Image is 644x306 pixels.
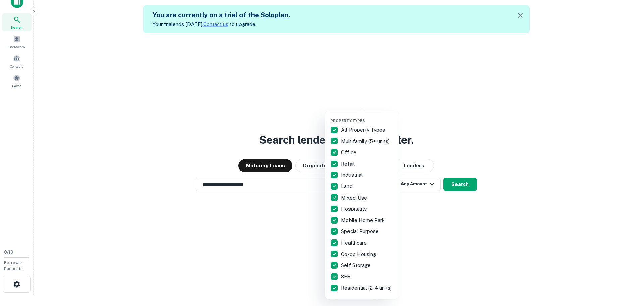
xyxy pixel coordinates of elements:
[341,250,377,258] p: Co-op Housing
[341,137,391,145] p: Multifamily (5+ units)
[341,239,368,247] p: Healthcare
[341,216,386,224] p: Mobile Home Park
[341,194,368,202] p: Mixed-Use
[341,182,354,190] p: Land
[341,227,380,235] p: Special Purpose
[610,252,644,285] iframe: Chat Widget
[341,148,358,157] p: Office
[341,171,364,179] p: Industrial
[341,205,368,213] p: Hospitality
[341,160,356,168] p: Retail
[330,119,365,123] span: Property Types
[341,261,372,269] p: Self Storage
[341,284,393,292] p: Residential (2-4 units)
[341,273,352,281] p: SFR
[341,126,386,134] p: All Property Types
